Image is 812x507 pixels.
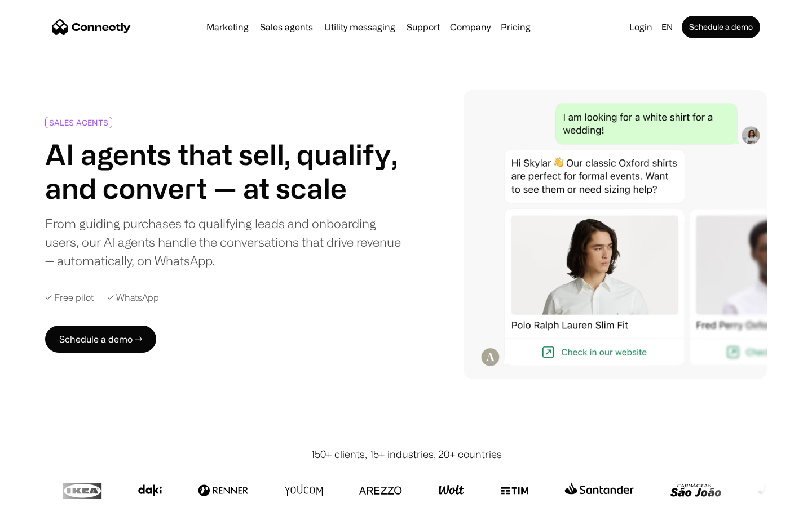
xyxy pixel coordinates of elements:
[45,292,94,303] div: ✓ Free pilot
[311,447,502,462] div: 150+ clients, 15+ industries, 20+ countries
[320,23,400,32] a: Utility messaging
[682,16,760,38] a: Schedule a demo
[45,214,401,270] div: From guiding purchases to qualifying leads and onboarding users, our AI agents handle the convers...
[496,23,535,32] a: Pricing
[23,487,68,503] ul: Language list
[45,326,156,353] a: Schedule a demo →
[625,19,657,35] a: Login
[49,118,108,127] div: SALES AGENTS
[402,23,444,32] a: Support
[45,137,401,205] h1: AI agents that sell, qualify, and convert — at scale
[661,19,673,35] div: en
[202,23,253,32] a: Marketing
[255,23,317,32] a: Sales agents
[450,19,491,35] div: Company
[107,292,159,303] div: ✓ WhatsApp
[11,486,68,503] aside: Language selected: English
